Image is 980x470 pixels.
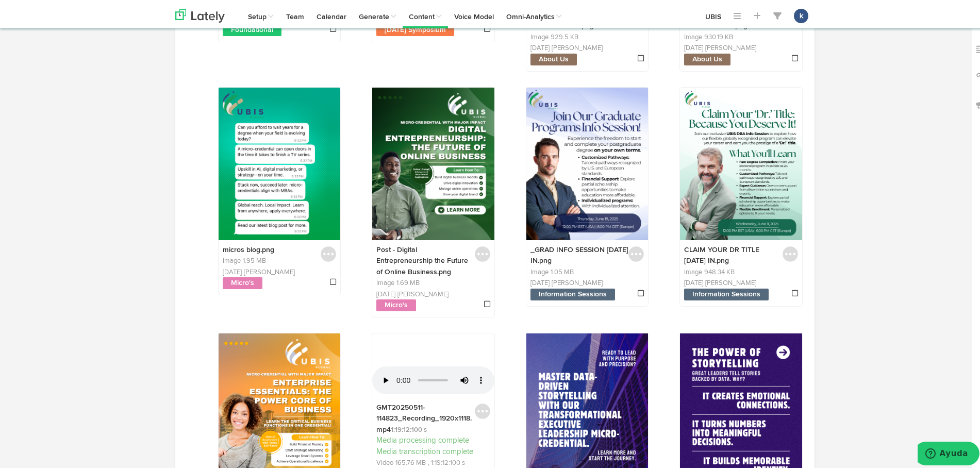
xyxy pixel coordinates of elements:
span: [DATE] [684,42,703,49]
span: 1:19:12:100 s [391,424,427,431]
a: [DATE] Symposium [383,22,448,33]
img: 0EuAFLXMTmWSKnO3vYcC [526,85,649,238]
span: 1.69 MB [396,277,420,284]
img: logo_lately_bg_light.svg [175,7,225,20]
img: kRDdhUxbS6KcWVUeyKfJ [219,85,341,238]
img: ffYRMg7QQDiXPCu4C0TZ [680,85,802,238]
span: [PERSON_NAME] [705,277,756,284]
p: Media transcription complete [376,444,490,455]
span: [DATE] [376,289,395,295]
img: icon_menu_button.svg [628,244,644,259]
span: Video [376,457,393,464]
a: Foundational [229,22,275,33]
img: j7GQaUwaRw6nai6RhGg6 [372,85,494,238]
a: CLAIM YOUR DR TITLE [DATE] IN.png [684,244,759,262]
span: [PERSON_NAME] [552,277,603,284]
a: _GRAD INFO SESSION [DATE] IN.png [530,244,628,262]
span: 930.19 KB [704,31,733,38]
img: icon_menu_button.svg [475,401,490,416]
span: Image [376,277,394,284]
a: micros blog.png [223,244,274,251]
iframe: Abre un widget desde donde se puede obtener más información [918,439,979,465]
img: icon_menu_button.svg [783,244,798,259]
span: [PERSON_NAME] [397,289,449,295]
video: Your browser does not support HTML5 video. [372,331,494,392]
a: About Us [537,51,571,62]
span: Image [223,255,241,262]
span: Image [530,31,549,38]
span: [PERSON_NAME] [552,42,603,49]
a: Micro's [229,275,256,286]
span: [PERSON_NAME] [244,266,295,273]
span: Image [684,266,702,273]
a: Information Sessions [690,286,762,297]
button: k [794,6,808,21]
span: [DATE] [684,277,703,284]
span: [DATE] [530,42,550,49]
img: icon_menu_button.svg [321,244,336,259]
a: Information Sessions [537,286,609,297]
a: Micro's [383,297,410,308]
span: 1.05 MB [551,266,574,273]
span: 929.5 KB [551,31,578,38]
span: , 1:19:12:100 s [428,457,465,464]
a: Post - Digital Entrepreneurship the Future of Online Business.png [376,244,468,273]
p: Media processing complete [376,432,490,443]
span: Image [530,266,549,273]
span: [DATE] [530,277,550,284]
img: icon_menu_button.svg [475,244,490,259]
a: About Us [690,51,724,62]
span: 1.95 MB [243,255,266,262]
span: [PERSON_NAME] [705,42,756,49]
span: Image [684,31,702,38]
span: [DATE] [223,266,242,273]
a: GMT20250511-114823_Recording_1920x1118.mp41:19:12:100 s [376,401,472,431]
span: 948.34 KB [704,266,735,273]
span: 165.76 MB [395,457,426,464]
